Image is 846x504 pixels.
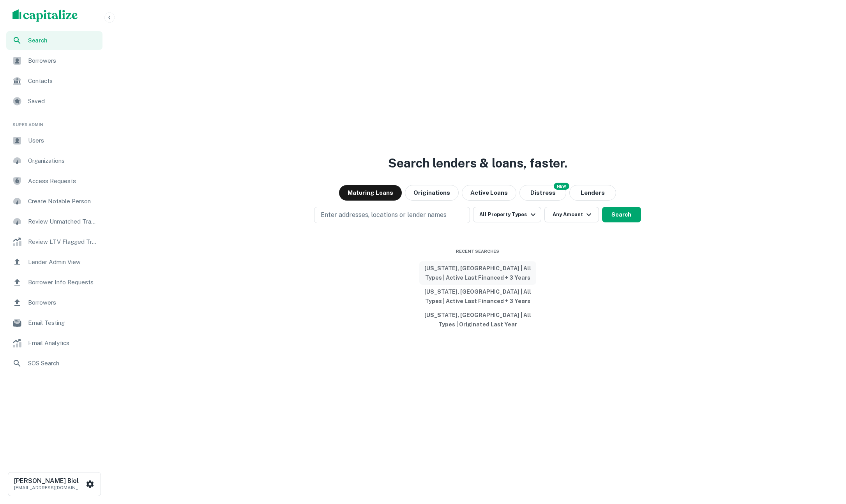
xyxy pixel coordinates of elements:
[28,298,98,307] span: Borrowers
[28,36,98,45] span: Search
[339,185,402,201] button: Maturing Loans
[419,248,536,255] span: Recent Searches
[602,207,641,222] button: Search
[28,156,98,166] span: Organizations
[314,207,470,223] button: Enter addresses, locations or lender names
[28,76,98,86] span: Contacts
[14,484,84,491] p: [EMAIL_ADDRESS][DOMAIN_NAME]
[569,185,616,201] button: Lenders
[544,207,599,222] button: Any Amount
[28,176,98,186] span: Access Requests
[419,261,536,285] button: [US_STATE], [GEOGRAPHIC_DATA] | All Types | Active Last Financed + 3 Years
[6,354,102,373] a: SOS Search
[6,131,102,150] a: Users
[28,197,98,206] span: Create Notable Person
[28,338,98,348] span: Email Analytics
[6,172,102,190] a: Access Requests
[6,112,102,131] li: Super Admin
[28,217,98,226] span: Review Unmatched Transactions
[6,253,102,271] a: Lender Admin View
[6,92,102,111] a: Saved
[28,278,98,287] span: Borrower Info Requests
[419,285,536,308] button: [US_STATE], [GEOGRAPHIC_DATA] | All Types | Active Last Financed + 3 Years
[405,185,459,201] button: Originations
[6,334,102,352] a: Email Analytics
[321,210,447,220] p: Enter addresses, locations or lender names
[28,318,98,328] span: Email Testing
[14,478,84,484] h6: [PERSON_NAME] Biol
[6,212,102,231] a: Review Unmatched Transactions
[28,257,98,267] span: Lender Admin View
[12,9,78,22] img: capitalize-logo.png
[6,152,102,170] a: Organizations
[6,72,102,90] a: Contacts
[28,237,98,247] span: Review LTV Flagged Transactions
[6,192,102,211] a: Create Notable Person
[807,417,846,454] iframe: Chat Widget
[6,51,102,70] a: Borrowers
[6,314,102,332] a: Email Testing
[6,31,102,50] a: Search
[419,308,536,331] button: [US_STATE], [GEOGRAPHIC_DATA] | All Types | Originated Last Year
[462,185,516,201] button: Active Loans
[28,97,98,106] span: Saved
[554,183,569,190] div: NEW
[28,56,98,65] span: Borrowers
[8,472,101,496] button: [PERSON_NAME] Biol[EMAIL_ADDRESS][DOMAIN_NAME]
[6,233,102,251] a: Review LTV Flagged Transactions
[6,273,102,292] a: Borrower Info Requests
[473,207,541,222] button: All Property Types
[519,185,566,201] button: Search distressed loans with lien and other non-mortgage details.
[28,136,98,145] span: Users
[388,154,567,173] h3: Search lenders & loans, faster.
[28,359,98,368] span: SOS Search
[6,293,102,312] a: Borrowers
